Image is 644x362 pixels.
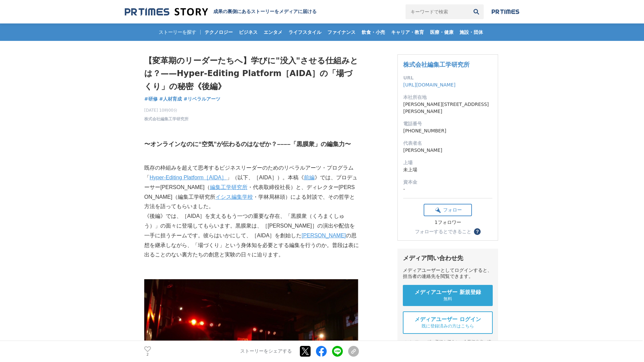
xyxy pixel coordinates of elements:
[144,163,359,212] p: 既存の枠組みを超えて思考するビジネスリーダーのためのリベラルアーツ・プログラム「 」（以下、［AIDA］）。本稿《 》では、プロデューサー[PERSON_NAME]（ ・代表取締役社長）と、ディ...
[403,101,492,115] dd: [PERSON_NAME][STREET_ADDRESS][PERSON_NAME]
[202,29,235,35] span: テクノロジー
[403,186,492,193] dd: -
[403,120,492,127] dt: 電話番号
[144,353,151,356] p: 2
[424,220,472,226] div: 1フォロワー
[415,316,481,323] span: メディアユーザー ログイン
[403,82,455,87] a: [URL][DOMAIN_NAME]
[415,229,471,234] div: フォローするとできること
[406,4,469,19] input: キーワードで検索
[403,74,492,81] dt: URL
[286,29,324,35] span: ライフスタイル
[403,140,492,147] dt: 代表者名
[492,9,519,14] img: prtimes
[215,194,253,200] a: イシス編集学校
[427,29,456,35] span: 医療・健康
[213,9,317,15] h2: 成果の裏側にあるストーリーをメディアに届ける
[240,349,292,355] p: ストーリーをシェアする
[403,147,492,154] dd: [PERSON_NAME]
[325,23,358,41] a: ファイナンス
[457,29,486,35] span: 施設・団体
[359,23,388,41] a: 飲食・小売
[403,159,492,166] dt: 上場
[475,229,480,234] span: ？
[403,127,492,134] dd: [PHONE_NUMBER]
[210,184,248,190] a: 編集工学研究所
[144,212,359,260] p: 《後編》では、［AIDA］を支えるもう一つの重要な存在、「黒膜衆（くろまくしゅう）」の面々に登場してもらいます。黒膜衆は、［[PERSON_NAME]］の演出や配信を一手に担うチームです。彼らは...
[236,29,260,35] span: ビジネス
[427,23,456,41] a: 医療・健康
[457,23,486,41] a: 施設・団体
[403,179,492,186] dt: 資本金
[424,204,472,216] button: フォロー
[403,166,492,173] dd: 未上場
[183,96,220,103] a: #リベラルアーツ
[403,254,493,262] div: メディア問い合わせ先
[403,61,470,68] a: 株式会社編集工学研究所
[359,29,388,35] span: 飲食・小売
[388,29,427,35] span: キャリア・教育
[183,96,220,102] span: #リベラルアーツ
[286,23,324,41] a: ライフスタイル
[144,139,359,149] h3: 〜オンラインなのに“空気”が伝わるのはなぜか？––––「黒膜衆」の編集力〜
[202,23,235,41] a: テクノロジー
[261,23,285,41] a: エンタメ
[236,23,260,41] a: ビジネス
[125,7,208,16] img: 成果の裏側にあるストーリーをメディアに届ける
[469,4,484,19] button: 検索
[302,233,346,238] a: [PERSON_NAME]
[422,323,474,329] span: 既に登録済みの方はこちら
[144,54,359,93] h1: 【変革期のリーダーたちへ】学びに"没入"させる仕組みとは？——Hyper-Editing Platform［AIDA］の「場づくり」の秘密《後編》
[474,228,481,235] button: ？
[144,96,158,102] span: #研修
[150,175,227,180] a: Hyper-Editing Platform［AIDA］
[443,296,452,302] span: 無料
[144,116,189,122] a: 株式会社編集工学研究所
[125,7,317,16] a: 成果の裏側にあるストーリーをメディアに届ける 成果の裏側にあるストーリーをメディアに届ける
[325,29,358,35] span: ファイナンス
[144,107,189,113] span: [DATE] 10時00分
[415,289,481,296] span: メディアユーザー 新規登録
[403,311,493,334] a: メディアユーザー ログイン 既に登録済みの方はこちら
[159,96,182,103] a: #人材育成
[403,94,492,101] dt: 本社所在地
[403,267,493,280] div: メディアユーザーとしてログインすると、担当者の連絡先を閲覧できます。
[304,175,315,180] a: 前編
[159,96,182,102] span: #人材育成
[403,285,493,306] a: メディアユーザー 新規登録 無料
[388,23,427,41] a: キャリア・教育
[144,96,158,103] a: #研修
[261,29,285,35] span: エンタメ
